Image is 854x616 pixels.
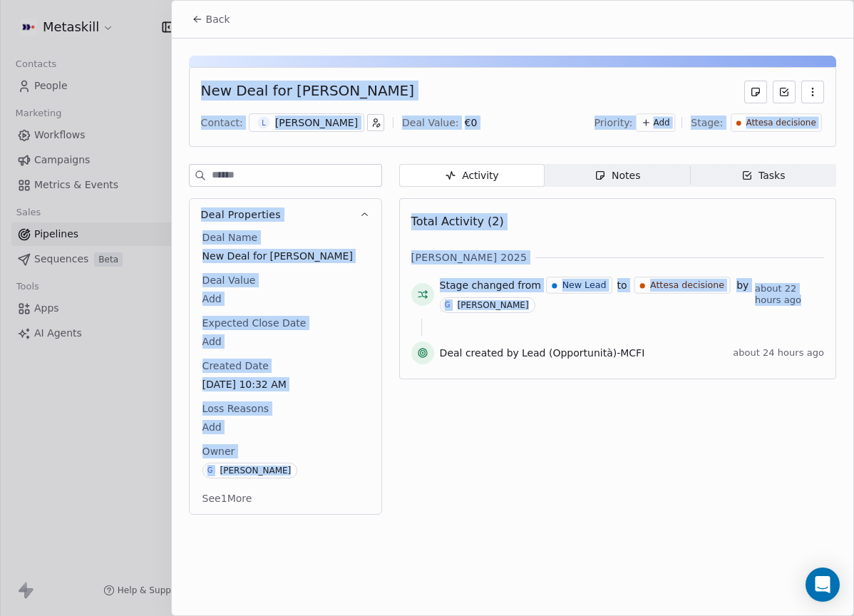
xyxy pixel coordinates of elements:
[411,250,528,265] span: [PERSON_NAME] 2025
[257,117,269,129] span: L
[650,279,724,292] span: Attesa decisione
[202,249,369,263] span: New Deal for [PERSON_NAME]
[200,401,272,416] span: Loss Reasons
[275,115,358,130] div: [PERSON_NAME]
[741,168,786,183] div: Tasks
[190,230,381,514] div: Deal Properties
[201,81,414,103] div: New Deal for [PERSON_NAME]
[733,347,824,359] span: about 24 hours ago
[411,215,504,228] span: Total Activity (2)
[200,359,272,373] span: Created Date
[458,300,529,310] div: [PERSON_NAME]
[755,283,824,306] span: about 22 hours ago
[200,444,238,458] span: Owner
[202,420,369,434] span: Add
[206,12,230,26] span: Back
[691,115,723,130] span: Stage:
[746,117,816,129] span: Attesa decisione
[202,292,369,306] span: Add
[202,334,369,349] span: Add
[207,465,213,476] div: G
[736,278,748,292] span: by
[190,199,381,230] button: Deal Properties
[201,115,243,130] div: Contact:
[465,117,478,128] span: € 0
[562,279,607,292] span: New Lead
[595,115,633,130] span: Priority:
[440,278,541,292] span: Stage changed from
[617,278,627,292] span: to
[806,568,840,602] div: Open Intercom Messenger
[402,115,458,130] div: Deal Value:
[200,273,259,287] span: Deal Value
[202,377,369,391] span: [DATE] 10:32 AM
[445,299,451,311] div: G
[220,466,292,476] div: [PERSON_NAME]
[200,316,309,330] span: Expected Close Date
[440,346,519,360] span: Deal created by
[194,486,261,511] button: See1More
[200,230,261,245] span: Deal Name
[183,6,239,32] button: Back
[654,117,670,129] span: Add
[595,168,640,183] div: Notes
[201,207,281,222] span: Deal Properties
[522,346,644,360] span: Lead (Opportunità)-MCFI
